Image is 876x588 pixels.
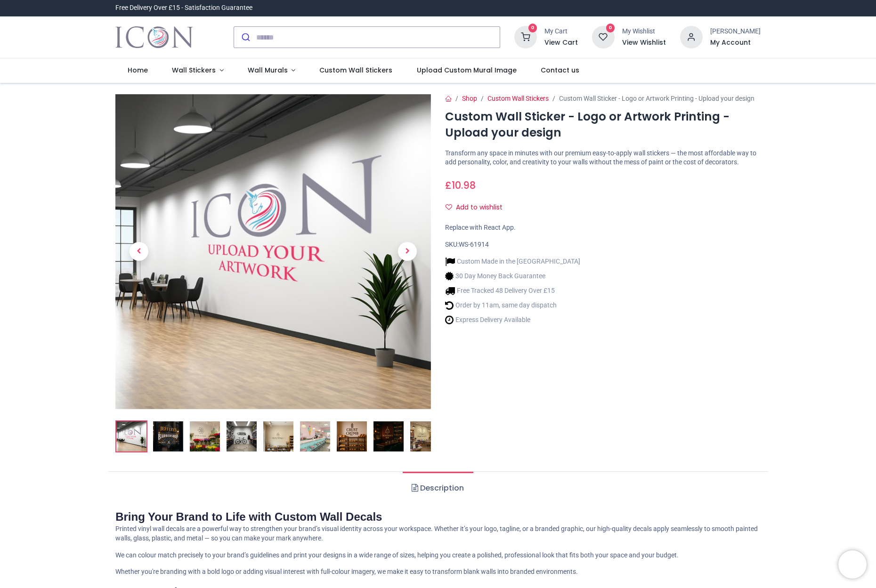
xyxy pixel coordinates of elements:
img: Custom Wall Sticker - Logo or Artwork Printing - Upload your design [410,421,440,451]
div: Free Delivery Over £15 - Satisfaction Guarantee [115,3,252,13]
strong: Bring Your Brand to Life with Custom Wall Decals [115,510,382,523]
a: 0 [514,33,537,40]
a: 0 [592,33,615,40]
a: My Account [710,38,761,48]
div: My Cart [544,27,578,36]
img: Custom Wall Sticker - Logo or Artwork Printing - Upload your design [373,421,404,451]
span: Upload Custom Mural Image [417,65,517,75]
span: Wall Murals [248,65,288,75]
a: Shop [462,95,477,102]
button: Submit [234,27,256,48]
a: Custom Wall Stickers [487,95,549,102]
a: Wall Stickers [160,58,235,83]
img: Icon Wall Stickers [115,24,193,50]
div: SKU: [445,240,761,250]
li: Custom Made in the [GEOGRAPHIC_DATA] [445,257,580,266]
h1: Custom Wall Sticker - Logo or Artwork Printing - Upload your design [445,109,761,141]
img: Custom Wall Sticker - Logo or Artwork Printing - Upload your design [300,421,330,451]
p: Whether you're branding with a bold logo or adding visual interest with full-colour imagery, we m... [115,567,761,577]
img: Custom Wall Sticker - Logo or Artwork Printing - Upload your design [116,421,146,451]
div: My Wishlist [622,27,666,36]
span: Custom Wall Sticker - Logo or Artwork Printing - Upload your design [559,95,754,102]
span: Contact us [541,65,579,75]
p: Transform any space in minutes with our premium easy-to-apply wall stickers — the most affordable... [445,149,761,167]
li: Order by 11am, same day dispatch [445,300,580,310]
a: View Cart [544,38,578,48]
a: Previous [115,141,162,362]
li: Express Delivery Available [445,315,580,325]
img: Custom Wall Sticker - Logo or Artwork Printing - Upload your design [153,421,183,451]
sup: 0 [606,24,615,32]
span: Home [128,65,148,75]
img: Custom Wall Sticker - Logo or Artwork Printing - Upload your design [190,421,220,451]
img: Custom Wall Sticker - Logo or Artwork Printing - Upload your design [263,421,293,451]
span: WS-61914 [459,241,489,248]
div: [PERSON_NAME] [710,27,761,36]
sup: 0 [528,24,537,32]
iframe: Customer reviews powered by Trustpilot [563,3,761,13]
a: Next [384,141,431,362]
img: Custom Wall Sticker - Logo or Artwork Printing - Upload your design [227,421,257,451]
a: Logo of Icon Wall Stickers [115,24,193,50]
li: Free Tracked 48 Delivery Over £15 [445,286,580,296]
img: Custom Wall Sticker - Logo or Artwork Printing - Upload your design [337,421,367,451]
li: 30 Day Money Back Guarantee [445,271,580,281]
img: Custom Wall Sticker - Logo or Artwork Printing - Upload your design [115,94,431,410]
iframe: Brevo live chat [838,550,867,579]
a: View Wishlist [622,38,666,48]
span: Next [398,242,417,261]
span: £ [445,178,476,192]
a: Wall Murals [235,58,308,83]
span: 10.98 [452,178,476,192]
button: Add to wishlistAdd to wishlist [445,200,511,216]
span: Wall Stickers [172,65,216,75]
i: Add to wishlist [446,204,452,210]
p: Printed vinyl wall decals are a powerful way to strengthen your brand’s visual identity across yo... [115,524,761,543]
p: We can colour match precisely to your brand’s guidelines and print your designs in a wide range o... [115,551,761,560]
span: Previous [130,242,148,261]
span: Custom Wall Stickers [319,65,392,75]
a: Description [403,472,473,505]
div: Replace with React App. [445,223,761,233]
